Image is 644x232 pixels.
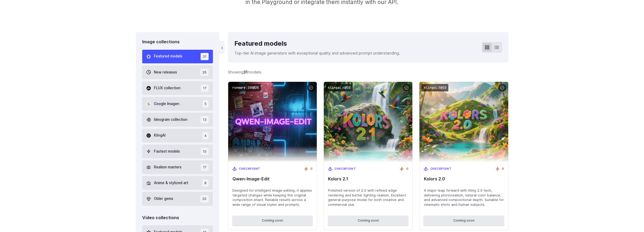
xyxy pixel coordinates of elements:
span: Kolors 2.1 [328,176,408,181]
span: Google Imagen [154,101,179,107]
button: Anime & stylized art 8 [142,176,213,190]
span: 26 [200,69,209,76]
span: FLUX collection [154,85,180,91]
span: 8 [202,179,209,187]
span: Checkpoint [430,167,451,171]
code: runware:108@20 [230,84,261,92]
span: Fastest models [154,149,180,154]
div: Image collections [142,38,213,45]
span: 5 [202,100,209,107]
span: 17 [201,164,209,171]
span: 0 [310,167,312,171]
span: 0 [406,167,408,171]
p: Top-tier AI image generators with exceptional quality and advanced prompt understanding. [234,50,400,56]
button: Coming soon [424,216,504,225]
button: FLUX collection 17 [142,81,213,95]
span: 0 [502,167,504,171]
button: New releases 26 [142,65,213,79]
span: Designed for intelligent image editing, it applies targeted changes while keeping the original co... [232,188,312,207]
span: 4 [202,132,209,139]
span: 10 [201,148,209,155]
span: Kolors 2.0 [424,176,504,181]
span: KlingAI [154,133,165,138]
button: Coming soon [328,216,408,225]
button: Fastest models 10 [142,145,213,158]
code: klingai:4@10 [326,84,353,92]
button: Coming soon [232,216,312,225]
div: Video collections [142,214,213,221]
button: Realism masters 17 [142,160,213,174]
span: Featured models [154,53,182,59]
span: Ideogram collection [154,117,187,123]
span: Qwen‑Image‑Edit [232,176,312,181]
strong: 31 [243,70,248,74]
button: Google Imagen 5 [142,97,213,111]
span: 17 [201,84,209,92]
span: Anime & stylized art [154,180,188,186]
img: Qwen‑Image‑Edit [228,82,317,162]
img: Kolors 2.1 [324,82,412,162]
span: Checkpoint [239,167,260,171]
span: Older gems [154,196,173,202]
img: Kolors 2.0 [419,82,508,162]
span: Realism masters [154,164,182,170]
span: Checkpoint [334,167,356,171]
div: Featured models [234,38,400,49]
span: New releases [154,69,177,75]
button: KlingAI 4 [142,129,213,142]
span: Polished version of 2.0 with refined edge rendering and better lighting realism. Excellent genera... [328,188,408,207]
button: Featured models 31 [142,50,213,63]
span: 13 [201,116,209,123]
span: A major leap forward with Kling 2.0 tech, delivering photorealism, natural color balance, and adv... [424,188,504,207]
div: Showing models [228,69,261,75]
code: klingai:5@10 [421,84,448,92]
button: ‹ [219,41,225,54]
span: 20 [200,195,209,202]
span: 31 [201,53,209,60]
button: Older gems 20 [142,192,213,206]
button: Ideogram collection 13 [142,113,213,126]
